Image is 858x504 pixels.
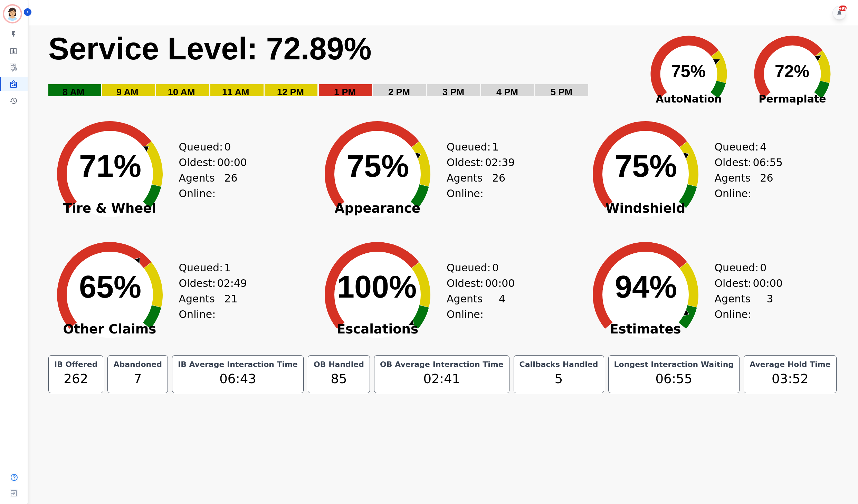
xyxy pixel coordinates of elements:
[217,155,247,170] span: 00:00
[312,369,365,389] div: 85
[485,275,515,291] span: 00:00
[613,360,735,369] div: Longest Interaction Waiting
[447,260,498,275] div: Queued:
[492,139,499,155] span: 1
[217,275,247,291] span: 02:49
[179,291,238,322] div: Agents Online:
[442,87,464,97] text: 3 PM
[308,205,447,212] span: Appearance
[715,275,766,291] div: Oldest:
[179,170,238,201] div: Agents Online:
[224,260,231,275] span: 1
[715,260,766,275] div: Queued:
[760,260,766,275] span: 0
[177,360,299,369] div: IB Average Interaction Time
[760,170,773,201] span: 26
[4,6,21,22] img: Bordered avatar
[839,6,847,11] div: +99
[112,360,163,369] div: Abandoned
[179,260,231,275] div: Queued:
[337,270,417,304] text: 100%
[179,275,231,291] div: Oldest:
[715,155,766,170] div: Oldest:
[576,205,715,212] span: Windshield
[715,139,766,155] div: Queued:
[179,155,231,170] div: Oldest:
[379,369,505,389] div: 02:41
[613,369,735,389] div: 06:55
[277,87,304,97] text: 12 PM
[492,260,499,275] span: 0
[447,291,505,322] div: Agents Online:
[224,170,237,201] span: 26
[753,155,782,170] span: 06:55
[224,139,231,155] span: 0
[388,87,410,97] text: 2 PM
[308,326,447,333] span: Escalations
[615,149,677,183] text: 75%
[775,62,809,81] text: 72%
[177,369,299,389] div: 06:43
[79,270,141,304] text: 65%
[224,291,237,322] span: 21
[222,87,249,97] text: 11 AM
[347,149,409,183] text: 75%
[715,291,773,322] div: Agents Online:
[766,291,773,322] span: 3
[496,87,518,97] text: 4 PM
[447,170,505,201] div: Agents Online:
[379,360,505,369] div: OB Average Interaction Time
[499,291,505,322] span: 4
[748,369,832,389] div: 03:52
[447,155,498,170] div: Oldest:
[615,270,677,304] text: 94%
[41,326,179,333] span: Other Claims
[312,360,365,369] div: OB Handled
[637,91,741,107] span: AutoNation
[48,31,372,66] text: Service Level: 72.89%
[179,139,231,155] div: Queued:
[53,360,99,369] div: IB Offered
[63,87,85,97] text: 8 AM
[753,275,782,291] span: 00:00
[79,149,141,183] text: 71%
[748,360,832,369] div: Average Hold Time
[334,87,356,97] text: 1 PM
[741,91,844,107] span: Permaplate
[168,87,195,97] text: 10 AM
[53,369,99,389] div: 262
[518,369,600,389] div: 5
[112,369,163,389] div: 7
[576,326,715,333] span: Estimates
[48,30,633,108] svg: Service Level: 0%
[518,360,600,369] div: Callbacks Handled
[447,139,498,155] div: Queued:
[485,155,515,170] span: 02:39
[551,87,572,97] text: 5 PM
[715,170,773,201] div: Agents Online:
[492,170,505,201] span: 26
[447,275,498,291] div: Oldest:
[671,62,706,81] text: 75%
[760,139,766,155] span: 4
[116,87,139,97] text: 9 AM
[41,205,179,212] span: Tire & Wheel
